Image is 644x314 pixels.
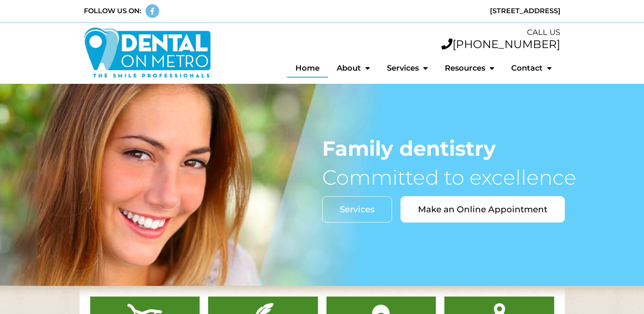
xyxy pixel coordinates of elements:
[401,196,565,223] a: Make an Online Appointment
[326,6,561,16] div: [STREET_ADDRESS]
[328,58,378,78] a: About
[287,58,328,78] a: Home
[503,58,560,78] a: Contact
[441,37,560,51] a: [PHONE_NUMBER]
[84,6,141,16] div: FOLLOW US ON:
[378,58,436,78] a: Services
[220,27,561,38] div: CALL US
[220,58,561,78] nav: Menu
[322,196,392,223] a: Services
[340,205,375,214] span: Services
[418,205,547,214] span: Make an Online Appointment
[436,58,503,78] a: Resources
